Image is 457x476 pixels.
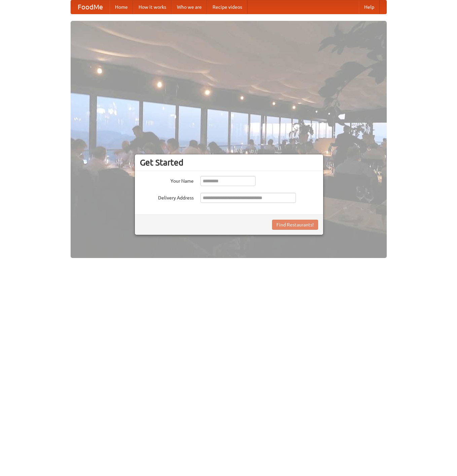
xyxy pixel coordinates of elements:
[140,193,194,201] label: Delivery Address
[359,0,380,14] a: Help
[207,0,247,14] a: Recipe videos
[140,157,318,168] h3: Get Started
[71,0,110,14] a: FoodMe
[140,176,194,184] label: Your Name
[172,0,207,14] a: Who we are
[110,0,133,14] a: Home
[272,220,318,230] button: Find Restaurants!
[133,0,172,14] a: How it works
